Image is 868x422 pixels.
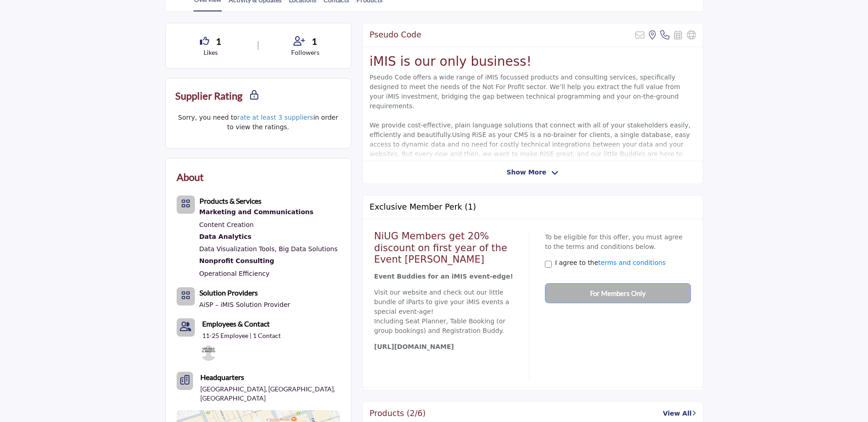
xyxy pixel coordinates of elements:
[177,287,195,306] button: Category Icon
[202,318,270,329] a: Employees & Contact
[545,261,552,268] input: Select Terms & Conditions
[374,273,513,280] strong: Event Buddies for an iMIS event-edge!
[199,245,277,253] a: Data Visualization Tools,
[177,169,204,185] h2: About
[312,34,317,48] span: 1
[199,290,258,297] a: Solution Providers
[199,198,261,205] a: Products & Services
[199,270,270,277] a: Operational Efficiency
[177,372,193,390] button: Headquarter icon
[374,231,523,265] h2: NiUG Members get 20% discount on first year of the Event [PERSON_NAME]
[199,231,338,243] a: Data Analytics
[199,288,258,297] b: Solution Providers
[555,258,665,268] label: I agree to the
[199,301,290,308] a: AiSP – iMIS Solution Provider
[199,255,338,267] a: Nonprofit Consulting
[374,288,523,336] p: Visit our website and check out our little bundle of iParts to give your iMIS events a special ev...
[200,372,244,383] b: Headquarters
[177,195,195,214] button: Category Icon
[199,221,254,228] a: Content Creation
[370,73,696,178] p: Pseudo Code offers a wide range of iMIS focussed products and consulting services, specifically d...
[199,196,261,205] b: Products & Services
[545,232,690,252] p: To be eligible for this offer, you must agree to the terms and conditions below.
[271,48,340,57] p: Followers
[370,121,690,138] span: We provide cost-effective, plain language solutions that connect with all of your stakeholders ea...
[177,48,246,57] p: Likes
[202,331,281,340] a: 11-25 Employee | 1 Contact
[663,409,695,418] a: View All
[370,54,696,69] h2: iMIS is our only business!
[370,30,421,40] h2: Pseudo Code
[216,34,221,48] span: 1
[200,344,217,361] img: Pauline H.
[199,206,338,218] a: Marketing and Communications
[237,114,313,121] a: rate at least 3 suppliers
[507,168,546,177] span: Show More
[374,343,454,350] strong: [URL][DOMAIN_NAME]
[175,113,341,132] p: Sorry, you need to in order to view the ratings.
[370,409,426,418] h2: Products (2/6)
[199,206,338,218] div: Specialists in crafting effective marketing campaigns and communication strategies to elevate you...
[177,318,195,337] a: Link of redirect to contact page
[175,88,242,103] h2: Supplier Rating
[279,245,338,253] a: Big Data Solutions
[200,385,340,402] p: [GEOGRAPHIC_DATA], [GEOGRAPHIC_DATA], [GEOGRAPHIC_DATA]
[202,319,270,328] b: Employees & Contact
[199,231,338,243] div: Providers of advanced data analysis tools and services to help organizations unlock valuable insi...
[370,202,476,212] h5: Exclusive Member Perk (1)
[177,318,195,337] button: Contact-Employee Icon
[199,255,338,267] div: Expert guidance in strategic planning, organizational development, and governance to achieve your...
[598,259,666,266] a: terms and conditions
